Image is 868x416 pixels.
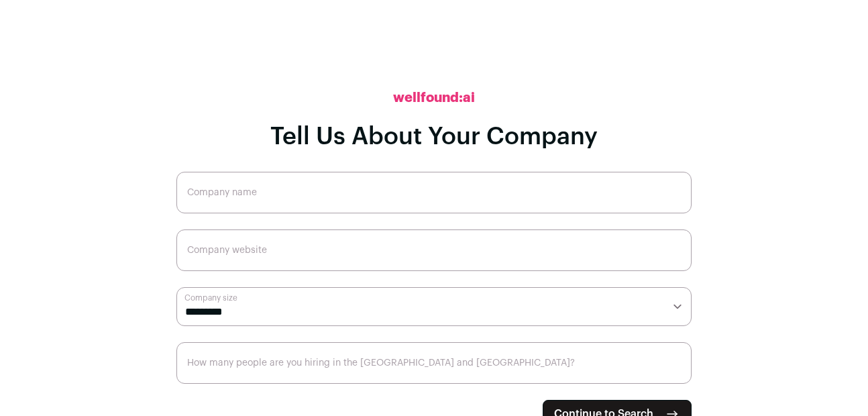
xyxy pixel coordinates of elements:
h2: wellfound:ai [393,89,475,107]
h1: Tell Us About Your Company [270,123,598,150]
input: How many people are you hiring in the US and Canada? [176,342,692,384]
input: Company website [176,229,692,271]
input: Company name [176,172,692,213]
